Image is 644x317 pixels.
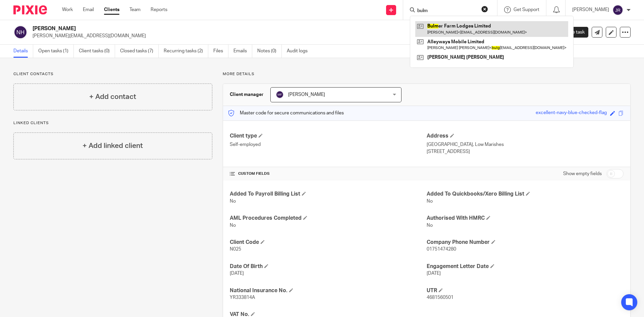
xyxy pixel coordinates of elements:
span: No [427,223,433,228]
a: Clients [104,6,119,13]
span: No [427,199,433,204]
span: [PERSON_NAME] [288,92,325,97]
a: Open tasks (1) [38,45,74,58]
img: svg%3E [276,91,284,99]
p: Self-employed [230,141,427,148]
p: Master code for secure communications and files [228,110,344,116]
a: Details [13,45,33,58]
span: YR333814A [230,295,255,300]
h4: AML Procedures Completed [230,215,427,222]
span: [DATE] [427,271,441,276]
div: excellent-navy-blue-checked-flag [536,109,607,117]
span: N025 [230,247,241,252]
h4: + Add linked client [83,141,143,151]
a: Client tasks (0) [79,45,115,58]
h4: Client Code [230,239,427,246]
span: [DATE] [230,271,244,276]
a: Reports [151,6,167,13]
span: No [230,223,236,228]
p: More details [223,71,631,77]
p: [STREET_ADDRESS] [427,148,624,155]
p: [PERSON_NAME] [572,6,609,13]
span: No [230,199,236,204]
img: svg%3E [612,5,623,15]
h3: Client manager [230,91,264,98]
span: 01751474280 [427,247,456,252]
h4: + Add contact [89,92,136,102]
a: Audit logs [287,45,313,58]
h4: Client type [230,133,427,140]
h4: Added To Payroll Billing List [230,191,427,198]
img: svg%3E [13,25,28,39]
p: [GEOGRAPHIC_DATA], Low Marishes [427,141,624,148]
p: Client contacts [13,71,212,77]
span: 4681560501 [427,295,453,300]
a: Closed tasks (7) [120,45,159,58]
button: Clear [481,6,488,12]
img: Pixie [13,5,47,14]
a: Recurring tasks (2) [164,45,208,58]
input: Search [417,8,477,14]
label: Show empty fields [563,170,602,177]
h4: National Insurance No. [230,287,427,294]
a: Emails [233,45,252,58]
p: [PERSON_NAME][EMAIL_ADDRESS][DOMAIN_NAME] [33,33,539,39]
h4: Company Phone Number [427,239,624,246]
h4: UTR [427,287,624,294]
a: Files [213,45,228,58]
h4: Address [427,133,624,140]
a: Work [62,6,73,13]
span: Get Support [514,7,539,12]
h4: CUSTOM FIELDS [230,171,427,176]
a: Team [129,6,141,13]
h4: Engagement Letter Date [427,263,624,270]
h2: [PERSON_NAME] [33,25,438,32]
h4: Added To Quickbooks/Xero Billing List [427,191,624,198]
p: Linked clients [13,120,212,126]
a: Email [83,6,94,13]
h4: Authorised With HMRC [427,215,624,222]
h4: Date Of Birth [230,263,427,270]
a: Notes (0) [257,45,282,58]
